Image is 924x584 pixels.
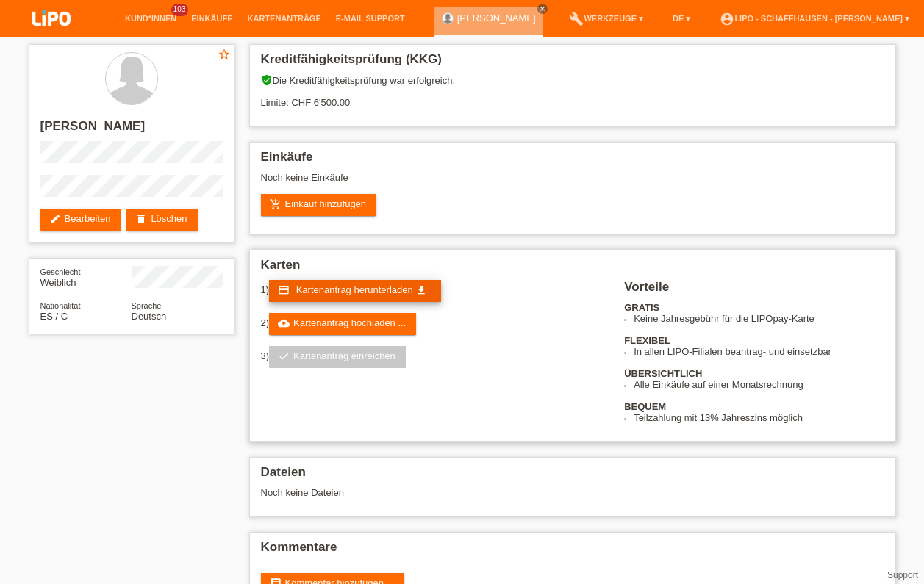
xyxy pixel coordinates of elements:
span: Spanien / C / 01.01.2014 [40,311,68,322]
div: Weiblich [40,266,132,288]
i: get_app [415,284,427,296]
a: deleteLöschen [126,209,197,231]
div: Noch keine Dateien [261,487,710,498]
span: Sprache [132,301,162,310]
i: star_border [218,48,231,61]
i: edit [49,213,61,225]
a: buildWerkzeuge ▾ [562,14,651,23]
a: credit_card Kartenantrag herunterladen get_app [269,280,441,302]
a: cloud_uploadKartenantrag hochladen ... [269,313,416,335]
span: Kartenantrag herunterladen [296,284,413,295]
i: build [569,12,584,26]
i: cloud_upload [278,317,290,329]
i: verified_user [261,74,273,86]
a: checkKartenantrag einreichen [269,346,406,368]
i: add_shopping_cart [270,198,282,210]
i: check [278,350,290,362]
h2: Dateien [261,465,884,487]
span: Nationalität [40,301,81,310]
div: 3) [261,346,606,368]
h2: Kommentare [261,540,884,562]
i: close [539,5,546,12]
a: Kund*innen [118,14,184,23]
a: close [537,4,548,14]
a: Support [887,570,918,580]
span: Deutsch [132,311,167,322]
a: Einkäufe [184,14,240,23]
a: account_circleLIPO - Schaffhausen - [PERSON_NAME] ▾ [712,14,917,23]
h2: Einkäufe [261,150,884,172]
b: BEQUEM [624,401,666,412]
div: Noch keine Einkäufe [261,172,884,194]
i: account_circle [720,12,734,26]
a: [PERSON_NAME] [457,12,536,24]
h2: Kreditfähigkeitsprüfung (KKG) [261,52,884,74]
h2: Karten [261,258,884,280]
li: Keine Jahresgebühr für die LIPOpay-Karte [634,313,884,324]
div: 1) [261,280,606,302]
b: FLEXIBEL [624,335,670,346]
a: Kartenanträge [240,14,329,23]
b: GRATIS [624,302,659,313]
a: add_shopping_cartEinkauf hinzufügen [261,194,377,216]
h2: Vorteile [624,280,884,302]
div: Die Kreditfähigkeitsprüfung war erfolgreich. Limite: CHF 6'500.00 [261,74,884,119]
li: Teilzahlung mit 13% Jahreszins möglich [634,412,884,423]
li: In allen LIPO-Filialen beantrag- und einsetzbar [634,346,884,357]
a: E-Mail Support [329,14,412,23]
a: editBearbeiten [40,209,121,231]
span: Geschlecht [40,267,81,276]
i: credit_card [278,284,290,296]
li: Alle Einkäufe auf einer Monatsrechnung [634,379,884,390]
b: ÜBERSICHTLICH [624,368,702,379]
h2: [PERSON_NAME] [40,119,223,141]
div: 2) [261,313,606,335]
a: star_border [218,48,231,63]
a: DE ▾ [665,14,698,23]
i: delete [135,213,147,225]
a: LIPO pay [15,30,88,41]
span: 103 [171,4,189,16]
